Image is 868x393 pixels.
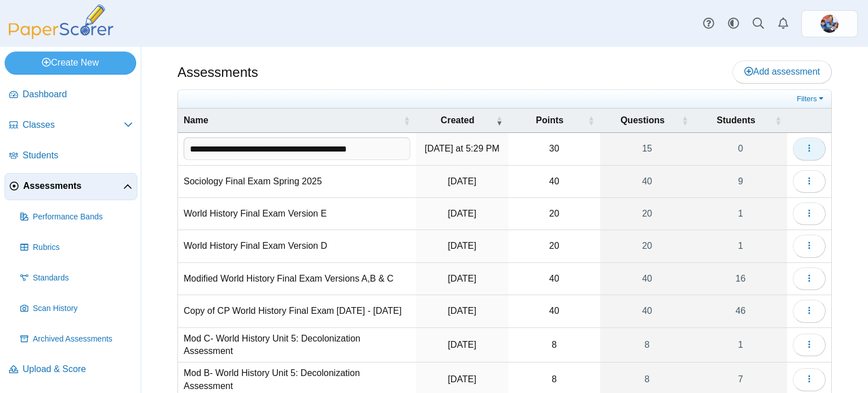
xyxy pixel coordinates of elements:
[5,81,137,109] a: Dashboard
[700,114,772,127] span: Students
[732,61,832,83] a: Add assessment
[694,230,787,262] a: 1
[177,63,258,82] h1: Assessments
[771,11,796,36] a: Alerts
[600,166,694,197] a: 40
[588,115,594,126] span: Points : Activate to sort
[23,363,133,375] span: Upload & Score
[5,51,136,74] a: Create New
[33,303,133,314] span: Scan History
[821,15,839,33] span: Nicole Savino Mulcahy
[422,114,494,127] span: Created
[23,119,124,131] span: Classes
[425,144,500,153] time: Sep 25, 2025 at 5:29 PM
[178,295,416,327] td: Copy of CP World History Final Exam [DATE] - [DATE]
[178,263,416,295] td: Modified World History Final Exam Versions A,B & C
[496,115,503,126] span: Created : Activate to remove sorting
[16,265,137,292] a: Standards
[23,180,123,192] span: Assessments
[694,166,787,197] a: 9
[23,88,133,101] span: Dashboard
[33,334,133,345] span: Archived Assessments
[178,328,416,363] td: Mod C- World History Unit 5: Decolonization Assessment
[33,273,133,284] span: Standards
[178,230,416,262] td: World History Final Exam Version D
[600,230,694,262] a: 20
[606,114,679,127] span: Questions
[184,114,401,127] span: Name
[16,234,137,261] a: Rubrics
[775,115,782,126] span: Students : Activate to sort
[744,67,820,76] span: Add assessment
[448,176,476,186] time: Jun 11, 2025 at 3:24 PM
[16,204,137,231] a: Performance Bands
[509,133,600,165] td: 30
[682,115,688,126] span: Questions : Activate to sort
[600,295,694,327] a: 40
[448,306,476,316] time: Jun 11, 2025 at 2:16 PM
[403,115,410,126] span: Name : Activate to sort
[694,328,787,362] a: 1
[448,374,476,384] time: May 14, 2025 at 8:14 AM
[509,198,600,230] td: 20
[821,15,839,33] img: ps.58eNo7wKBwSmTrzg
[23,149,133,162] span: Students
[16,295,137,322] a: Scan History
[600,263,694,295] a: 40
[448,209,476,218] time: Jun 11, 2025 at 2:39 PM
[5,356,137,383] a: Upload & Score
[448,340,476,349] time: May 14, 2025 at 8:18 AM
[694,198,787,230] a: 1
[5,112,137,139] a: Classes
[509,328,600,363] td: 8
[600,328,694,362] a: 8
[5,173,137,200] a: Assessments
[178,198,416,230] td: World History Final Exam Version E
[509,295,600,327] td: 40
[5,142,137,170] a: Students
[509,230,600,262] td: 20
[33,211,133,223] span: Performance Bands
[33,242,133,253] span: Rubrics
[509,166,600,198] td: 40
[794,93,828,105] a: Filters
[5,31,118,41] a: PaperScorer
[801,10,858,37] a: ps.58eNo7wKBwSmTrzg
[600,198,694,230] a: 20
[5,5,118,39] img: PaperScorer
[694,133,787,165] a: 0
[694,263,787,295] a: 16
[509,263,600,295] td: 40
[16,326,137,353] a: Archived Assessments
[448,241,476,251] time: Jun 11, 2025 at 2:36 PM
[514,114,585,127] span: Points
[178,166,416,198] td: Sociology Final Exam Spring 2025
[694,295,787,327] a: 46
[600,133,694,165] a: 15
[448,274,476,283] time: Jun 11, 2025 at 2:27 PM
